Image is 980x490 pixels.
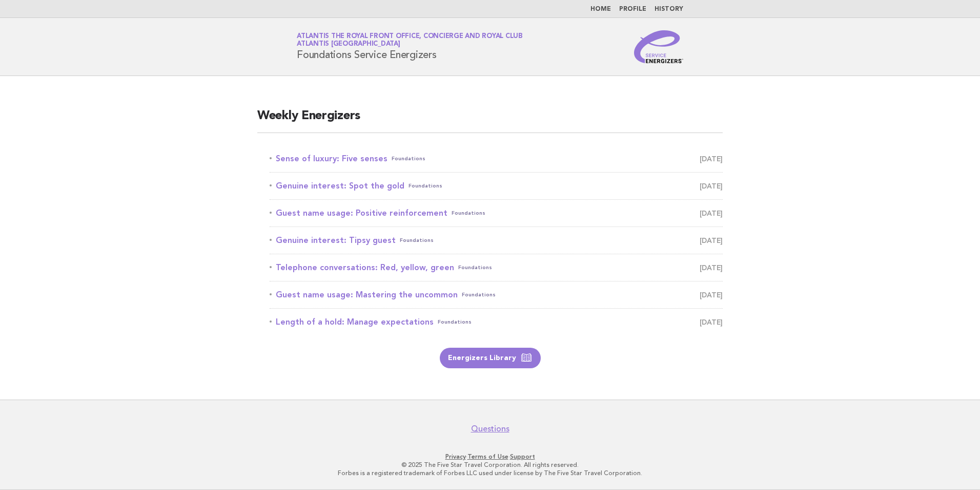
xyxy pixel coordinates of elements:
[700,233,723,248] span: [DATE]
[590,6,611,12] a: Home
[700,152,723,166] span: [DATE]
[700,206,723,220] span: [DATE]
[270,288,723,302] a: Guest name usage: Mastering the uncommonFoundations [DATE]
[452,206,485,220] span: Foundations
[634,30,683,63] img: Service Energizers
[471,424,509,434] a: Questions
[176,453,804,461] p: · ·
[270,206,723,220] a: Guest name usage: Positive reinforcementFoundations [DATE]
[257,108,723,133] h2: Weekly Energizers
[270,233,723,248] a: Genuine interest: Tipsy guestFoundations [DATE]
[445,453,466,460] a: Privacy
[700,315,723,329] span: [DATE]
[297,33,523,60] h1: Foundations Service Energizers
[700,288,723,302] span: [DATE]
[510,453,535,460] a: Support
[392,152,425,166] span: Foundations
[619,6,646,12] a: Profile
[409,179,442,193] span: Foundations
[297,41,400,48] span: Atlantis [GEOGRAPHIC_DATA]
[438,315,472,329] span: Foundations
[655,6,683,12] a: History
[270,152,723,166] a: Sense of luxury: Five sensesFoundations [DATE]
[297,33,523,47] a: Atlantis The Royal Front Office, Concierge and Royal ClubAtlantis [GEOGRAPHIC_DATA]
[700,260,723,275] span: [DATE]
[270,260,723,275] a: Telephone conversations: Red, yellow, greenFoundations [DATE]
[440,348,541,368] a: Energizers Library
[176,461,804,469] p: © 2025 The Five Star Travel Corporation. All rights reserved.
[270,179,723,193] a: Genuine interest: Spot the goldFoundations [DATE]
[467,453,508,460] a: Terms of Use
[700,179,723,193] span: [DATE]
[458,260,492,275] span: Foundations
[176,469,804,477] p: Forbes is a registered trademark of Forbes LLC used under license by The Five Star Travel Corpora...
[462,288,496,302] span: Foundations
[400,233,434,248] span: Foundations
[270,315,723,329] a: Length of a hold: Manage expectationsFoundations [DATE]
